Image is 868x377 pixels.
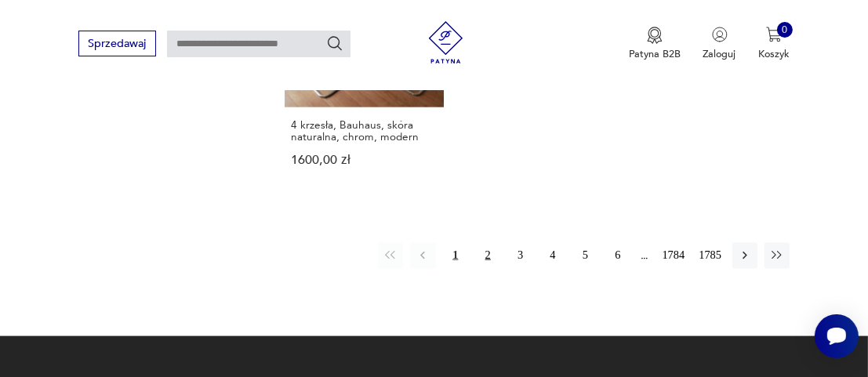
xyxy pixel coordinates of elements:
[629,27,681,61] button: Patyna B2B
[703,47,736,61] p: Zaloguj
[777,22,793,38] div: 0
[572,243,597,268] button: 5
[758,47,790,61] p: Koszyk
[540,243,565,268] button: 4
[326,34,343,52] button: Szukaj
[695,243,725,268] button: 1785
[507,243,532,268] button: 3
[291,154,438,166] p: 1600,00 zł
[766,27,782,42] img: Ikona koszyka
[78,40,156,49] a: Sprzedawaj
[703,27,736,61] button: Zaloguj
[475,243,500,268] button: 2
[419,21,472,63] img: Patyna - sklep z meblami i dekoracjami vintage
[647,27,663,44] img: Ikona medalu
[78,31,156,56] button: Sprzedawaj
[659,243,688,268] button: 1784
[815,314,859,358] iframe: Smartsupp widget button
[629,27,681,61] a: Ikona medaluPatyna B2B
[605,243,630,268] button: 6
[629,47,681,61] p: Patyna B2B
[758,27,790,61] button: 0Koszyk
[712,27,728,42] img: Ikonka użytkownika
[291,119,438,143] h3: 4 krzesła, Bauhaus, skóra naturalna, chrom, modern
[443,243,468,268] button: 1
